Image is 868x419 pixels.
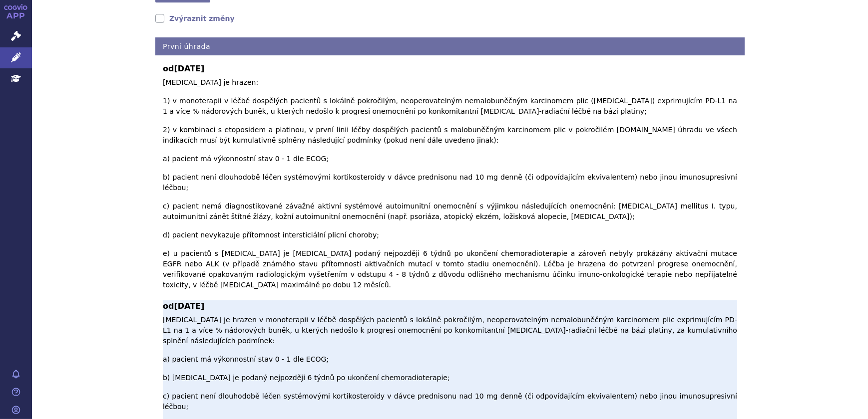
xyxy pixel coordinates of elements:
[155,37,745,56] h4: První úhrada
[174,301,204,311] span: [DATE]
[163,63,737,75] b: od
[163,300,737,312] b: od
[155,13,235,23] a: Zvýraznit změny
[163,77,737,290] p: [MEDICAL_DATA] je hrazen: 1) v monoterapii v léčbě dospělých pacientů s lokálně pokročilým, neope...
[174,64,204,73] span: [DATE]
